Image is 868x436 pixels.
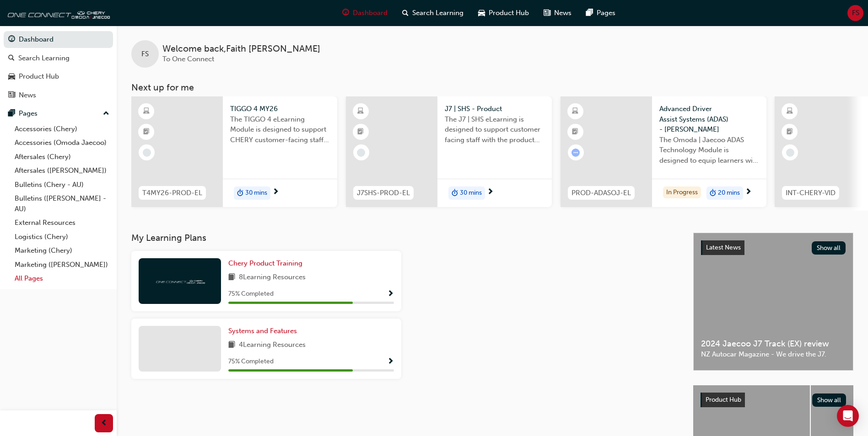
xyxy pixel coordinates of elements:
[228,289,274,299] span: 75 % Completed
[787,126,793,138] span: booktick-icon
[117,82,868,93] h3: Next up for me
[786,188,836,198] span: INT-CHERY-VID
[597,8,615,18] span: Pages
[357,149,365,157] span: learningRecordVerb_NONE-icon
[8,54,15,63] span: search-icon
[4,68,113,85] a: Product Hub
[572,106,578,117] span: learningResourceType_ELEARNING-icon
[228,259,302,267] span: Chery Product Training
[4,105,113,122] button: Pages
[228,340,235,351] span: book-icon
[11,178,113,192] a: Bulletins (Chery - AU)
[478,7,485,19] span: car-icon
[659,104,759,135] span: Advanced Driver Assist Systems (ADAS) - [PERSON_NAME]
[357,106,364,117] span: learningResourceType_ELEARNING-icon
[162,55,214,63] span: To One Connect
[11,191,113,216] a: Bulletins ([PERSON_NAME] - AU)
[445,114,545,145] span: The J7 | SHS eLearning is designed to support customer facing staff with the product and sales in...
[663,186,701,199] div: In Progress
[228,272,235,283] span: book-icon
[579,4,623,22] a: pages-iconPages
[11,258,113,272] a: Marketing ([PERSON_NAME])
[387,358,394,366] span: Show Progress
[701,240,846,255] a: Latest NewsShow all
[812,393,846,407] button: Show all
[245,188,267,198] span: 30 mins
[18,53,70,64] div: Search Learning
[101,418,108,429] span: prev-icon
[228,258,306,269] a: Chery Product Training
[837,405,859,427] div: Open Intercom Messenger
[237,187,243,199] span: duration-icon
[353,8,388,18] span: Dashboard
[659,135,759,166] span: The Omoda | Jaecoo ADAS Technology Module is designed to equip learners with essential knowledge ...
[387,356,394,367] button: Show Progress
[11,271,113,286] a: All Pages
[395,4,471,22] a: search-iconSearch Learning
[489,8,529,18] span: Product Hub
[544,7,550,19] span: news-icon
[131,96,337,207] a: T4MY26-PROD-ELTIGGO 4 MY26The TIGGO 4 eLearning Module is designed to support CHERY customer-faci...
[357,188,410,198] span: J7SHS-PROD-EL
[335,4,395,22] a: guage-iconDashboard
[706,244,741,251] span: Latest News
[586,7,593,19] span: pages-icon
[471,4,536,22] a: car-iconProduct Hub
[143,126,150,138] span: booktick-icon
[572,126,578,138] span: booktick-icon
[701,349,846,360] span: NZ Autocar Magazine - We drive the J7.
[706,396,741,404] span: Product Hub
[786,149,794,157] span: learningRecordVerb_NONE-icon
[847,5,863,21] button: FS
[4,87,113,104] a: News
[19,108,38,119] div: Pages
[230,104,330,114] span: TIGGO 4 MY26
[155,276,205,285] img: oneconnect
[693,233,853,371] a: Latest NewsShow all2024 Jaecoo J7 Track (EX) reviewNZ Autocar Magazine - We drive the J7.
[718,188,740,198] span: 20 mins
[230,114,330,145] span: The TIGGO 4 eLearning Module is designed to support CHERY customer-facing staff with the product ...
[387,288,394,300] button: Show Progress
[536,4,579,22] a: news-iconNews
[460,188,482,198] span: 30 mins
[143,106,150,117] span: learningResourceType_ELEARNING-icon
[561,96,766,207] a: PROD-ADASOJ-ELAdvanced Driver Assist Systems (ADAS) - [PERSON_NAME]The Omoda | Jaecoo ADAS Techno...
[8,36,15,44] span: guage-icon
[11,136,113,150] a: Accessories (Omoda Jaecoo)
[19,90,36,101] div: News
[141,49,149,59] span: FS
[228,356,274,367] span: 75 % Completed
[19,71,59,82] div: Product Hub
[357,126,364,138] span: booktick-icon
[571,188,631,198] span: PROD-ADASOJ-EL
[701,339,846,349] span: 2024 Jaecoo J7 Track (EX) review
[412,8,464,18] span: Search Learning
[445,104,545,114] span: J7 | SHS - Product
[812,241,846,255] button: Show all
[571,149,580,157] span: learningRecordVerb_ATTEMPT-icon
[143,149,151,157] span: learningRecordVerb_NONE-icon
[4,50,113,67] a: Search Learning
[11,164,113,178] a: Aftersales ([PERSON_NAME])
[5,4,110,22] img: oneconnect
[402,7,409,19] span: search-icon
[11,244,113,258] a: Marketing (Chery)
[852,8,859,18] span: FS
[4,31,113,48] a: Dashboard
[710,187,716,199] span: duration-icon
[8,91,15,100] span: news-icon
[228,327,297,335] span: Systems and Features
[8,73,15,81] span: car-icon
[103,108,109,120] span: up-icon
[131,233,679,243] h3: My Learning Plans
[452,187,458,199] span: duration-icon
[8,110,15,118] span: pages-icon
[11,150,113,164] a: Aftersales (Chery)
[11,230,113,244] a: Logistics (Chery)
[272,188,279,197] span: next-icon
[142,188,202,198] span: T4MY26-PROD-EL
[228,326,301,336] a: Systems and Features
[745,188,752,197] span: next-icon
